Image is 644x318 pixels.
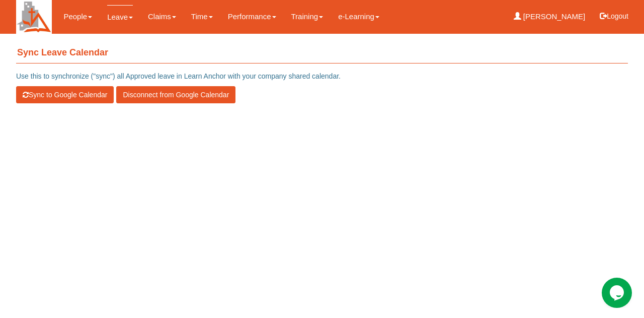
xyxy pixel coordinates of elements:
[602,278,634,308] iframe: chat widget
[228,5,276,28] a: Performance
[107,5,133,29] a: Leave
[514,5,586,28] a: [PERSON_NAME]
[593,4,635,28] button: Logout
[148,5,176,28] a: Claims
[16,71,628,81] p: Use this to synchronize ("sync") all Approved leave in Learn Anchor with your company shared cale...
[291,5,324,28] a: Training
[191,5,213,28] a: Time
[116,86,235,103] button: Disconnect from Google Calendar
[16,43,628,63] h4: Sync Leave Calendar
[16,86,114,103] button: Sync to Google Calendar
[63,5,92,28] a: People
[338,5,379,28] a: e-Learning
